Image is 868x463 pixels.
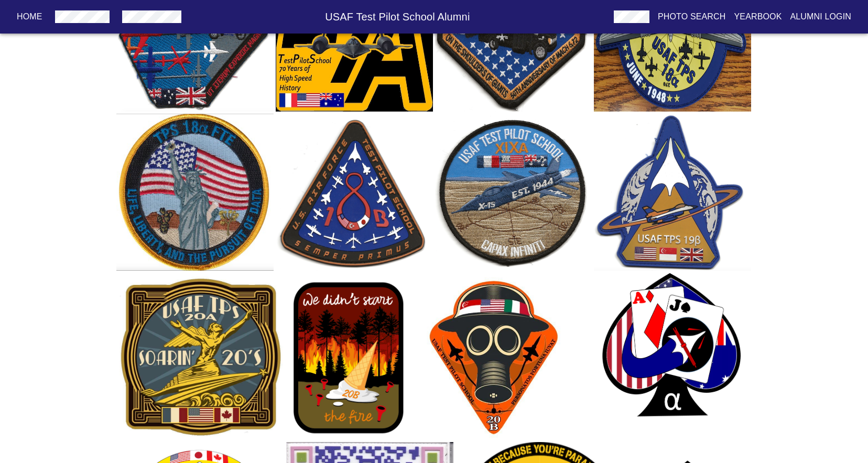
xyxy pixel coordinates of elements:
[786,7,856,26] button: Alumni Login
[658,10,726,23] p: Photo Search
[414,273,581,440] img: Class 2020B
[116,273,284,440] img: Class 2020A
[276,114,433,271] img: Class Patch 2018b
[116,114,274,271] img: Class 2018a FTE Patch
[583,273,751,440] img: Class 2021A
[790,10,852,23] p: Alumni Login
[654,7,730,26] button: Photo Search
[186,8,610,25] h6: USAF Test Pilot School Alumni
[286,273,412,440] img: Class 2020B Friday Patch
[17,10,42,23] p: Home
[435,114,592,271] img: Class Patch 2019a
[730,7,786,26] button: Yearbook
[594,114,751,271] img: Class Patch 2019b
[734,10,782,23] p: Yearbook
[13,7,47,26] button: Home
